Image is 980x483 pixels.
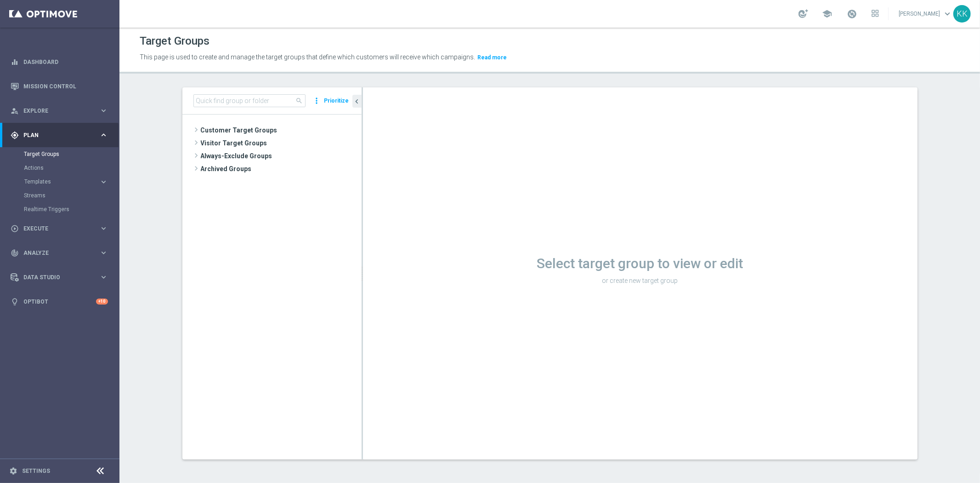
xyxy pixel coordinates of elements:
span: Analyze [23,250,99,256]
a: Optibot [23,289,96,314]
span: Execute [23,226,99,231]
span: Plan [23,132,99,138]
h1: Select target group to view or edit [363,255,918,272]
span: This page is used to create and manage the target groups that define which customers will receive... [140,53,475,61]
div: Analyze [11,249,99,257]
i: play_circle_outline [11,224,19,233]
a: Dashboard [23,50,108,74]
i: person_search [11,107,19,115]
button: track_changes Analyze keyboard_arrow_right [10,249,108,257]
a: Mission Control [23,74,108,98]
button: equalizer Dashboard [10,58,108,66]
div: Mission Control [11,74,108,98]
button: lightbulb Optibot +10 [10,298,108,305]
i: keyboard_arrow_right [99,273,108,282]
i: chevron_left [353,97,362,106]
a: Realtime Triggers [24,206,96,213]
a: Settings [22,468,50,474]
p: or create new target group [363,276,918,285]
span: Explore [23,108,99,114]
span: Visitor Target Groups [201,137,362,149]
i: keyboard_arrow_right [99,106,108,115]
span: Data Studio [23,275,99,280]
div: Execute [11,224,99,233]
div: Plan [11,131,99,139]
button: Data Studio keyboard_arrow_right [10,274,108,281]
div: Actions [24,161,119,175]
button: gps_fixed Plan keyboard_arrow_right [10,132,108,139]
i: keyboard_arrow_right [99,131,108,139]
button: person_search Explore keyboard_arrow_right [10,107,108,115]
div: Streams [24,189,119,202]
i: equalizer [11,58,19,66]
i: settings [9,467,17,475]
span: Always-Exclude Groups [201,149,362,162]
div: Target Groups [24,147,119,161]
div: Data Studio [11,273,99,282]
div: Templates [24,175,119,189]
div: Realtime Triggers [24,202,119,216]
span: search [296,97,303,104]
span: Templates [24,179,90,184]
i: more_vert [312,94,322,107]
button: chevron_left [352,95,362,108]
i: gps_fixed [11,131,19,139]
i: keyboard_arrow_right [99,178,108,186]
i: keyboard_arrow_right [99,248,108,257]
span: school [822,9,832,19]
h1: Target Groups [140,34,210,48]
button: Templates keyboard_arrow_right [24,178,108,185]
a: [PERSON_NAME]keyboard_arrow_down [898,7,953,21]
i: track_changes [11,249,19,257]
i: lightbulb [11,298,19,306]
div: +10 [96,299,108,305]
div: Explore [11,107,99,115]
button: play_circle_outline Execute keyboard_arrow_right [10,225,108,232]
div: Optibot [11,289,108,314]
a: Streams [24,192,96,199]
i: keyboard_arrow_right [99,224,108,233]
span: Archived Groups [201,162,362,175]
a: Actions [24,164,96,172]
button: Prioritize [323,95,351,107]
span: Customer Target Groups [201,124,362,137]
div: KK [953,5,971,23]
div: Dashboard [11,50,108,74]
span: keyboard_arrow_down [942,9,952,19]
a: Target Groups [24,150,96,158]
button: Read more [476,52,508,63]
button: Mission Control [10,83,108,90]
input: Quick find group or folder [193,94,306,107]
div: Templates [24,179,99,184]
